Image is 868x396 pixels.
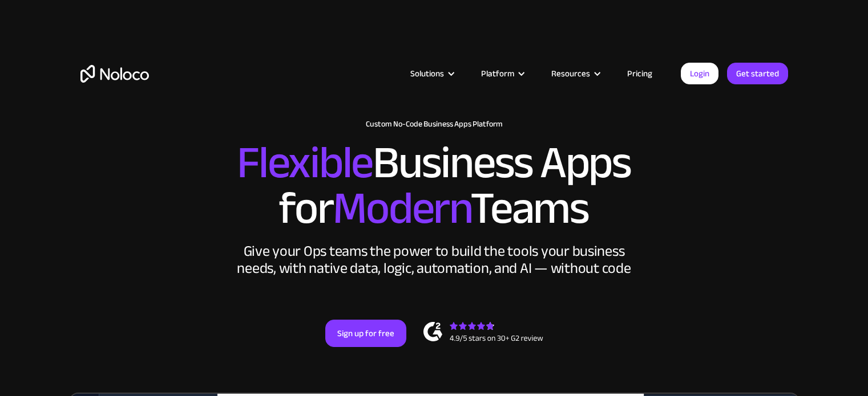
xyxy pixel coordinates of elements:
[613,66,667,81] a: Pricing
[481,66,514,81] div: Platform
[396,66,467,81] div: Solutions
[80,140,788,231] h2: Business Apps for Teams
[235,243,634,277] div: Give your Ops teams the power to build the tools your business needs, with native data, logic, au...
[80,65,149,83] a: home
[410,66,444,81] div: Solutions
[681,63,718,84] a: Login
[467,66,537,81] div: Platform
[537,66,613,81] div: Resources
[237,120,373,205] span: Flexible
[325,320,406,347] a: Sign up for free
[333,166,470,251] span: Modern
[727,63,788,84] a: Get started
[551,66,590,81] div: Resources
